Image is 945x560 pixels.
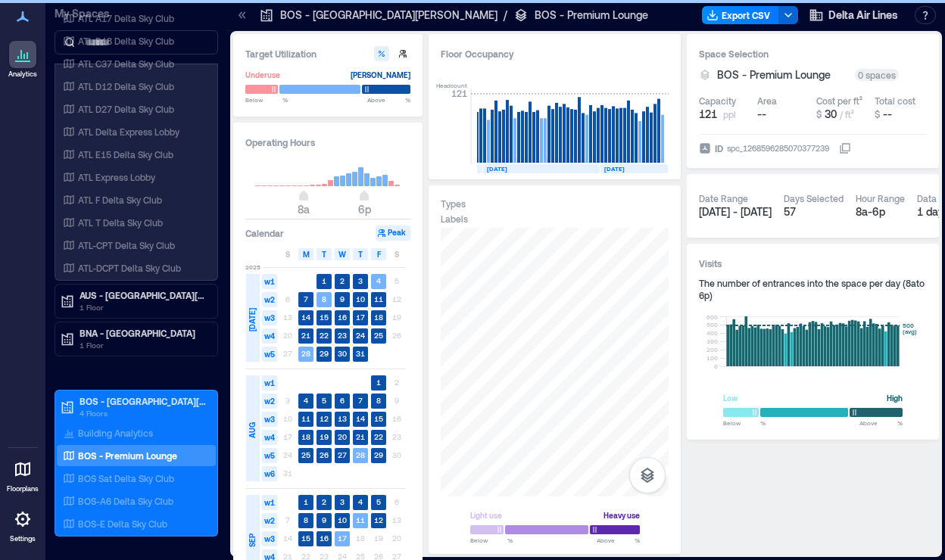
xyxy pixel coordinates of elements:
div: Heavy use [603,508,640,523]
button: Delta Air Lines [804,3,903,27]
p: ATL-DCPT Delta Sky Club [78,262,181,274]
button: Peak [376,226,410,241]
span: [DATE] - [DATE] [699,205,772,218]
text: [DATE] [487,165,507,173]
text: 28 [301,349,310,358]
span: w2 [262,394,277,409]
div: Total cost [875,95,915,107]
div: Light use [470,508,502,523]
text: 27 [338,450,347,459]
span: w1 [262,274,277,289]
span: W [338,248,346,260]
span: w4 [262,328,277,344]
span: Delta Air Lines [828,8,898,23]
h3: Visits [699,256,927,271]
span: w5 [262,347,277,362]
div: 57 [784,204,844,219]
text: 19 [320,432,329,441]
text: 15 [301,534,310,543]
text: 31 [356,349,365,358]
span: 30 [825,107,837,120]
span: w3 [262,412,277,427]
text: 24 [356,331,365,340]
div: Labels [441,213,468,225]
div: Cost per ft² [816,95,862,107]
span: SEP [246,534,258,547]
span: Below % [245,95,288,104]
span: w3 [262,310,277,325]
text: 10 [338,515,347,524]
a: Settings [5,501,41,548]
p: BOS - Premium Lounge [78,450,177,462]
span: Above % [859,418,903,428]
text: 9 [322,515,326,524]
h3: Space Selection [699,46,927,61]
text: 22 [320,331,329,340]
div: 0 spaces [855,69,899,81]
text: 29 [320,349,329,358]
p: / [504,8,507,23]
text: 14 [301,313,310,322]
p: ATL D27 Delta Sky Club [78,103,174,115]
p: BOS - [GEOGRAPHIC_DATA][PERSON_NAME] [280,8,497,23]
div: Low [723,390,738,406]
span: w5 [262,448,277,463]
p: BNA - [GEOGRAPHIC_DATA] [80,327,207,339]
tspan: 500 [706,321,718,328]
span: S [285,248,290,260]
a: Analytics [4,36,42,83]
text: 28 [356,450,365,459]
text: 16 [320,534,329,543]
div: 8a - 6p [856,204,905,219]
p: BOS - [GEOGRAPHIC_DATA][PERSON_NAME] [80,395,207,407]
tspan: 600 [706,313,718,321]
div: High [887,390,903,406]
span: w2 [262,513,277,528]
span: w3 [262,531,277,546]
p: My Spaces [55,6,218,21]
p: ATL Express Lobby [78,171,155,183]
p: ATL B18 Delta Sky Club [78,35,174,47]
text: 11 [356,515,365,524]
text: 29 [374,450,383,459]
span: 2025 [245,263,260,272]
text: 1 [304,497,308,506]
text: 11 [374,294,383,303]
span: w2 [262,292,277,307]
text: 18 [301,432,310,441]
text: 1 [322,276,326,285]
tspan: 400 [706,329,718,337]
span: ID [715,141,723,156]
text: 26 [320,450,329,459]
span: [DATE] [246,308,258,331]
p: ATL E15 Delta Sky Club [78,148,173,160]
div: Date Range [699,192,748,204]
p: ATL Delta Express Lobby [78,126,179,138]
span: Above % [367,95,410,104]
p: BOS-E Delta Sky Club [78,518,167,530]
div: Floor Occupancy [441,46,669,61]
p: ATL C37 Delta Sky Club [78,58,174,70]
span: 121 [699,107,717,122]
tspan: 100 [706,354,718,362]
button: Export CSV [702,6,779,24]
span: / ft² [840,109,854,120]
text: 1 [376,378,381,387]
text: [DATE] [604,165,625,173]
text: 8 [322,294,326,303]
div: Area [757,95,777,107]
tspan: 0 [714,362,718,370]
span: 6p [358,203,371,216]
h3: Target Utilization [245,46,410,61]
span: AUG [246,422,258,438]
p: ATL D12 Delta Sky Club [78,80,174,92]
button: IDspc_1268596285070377239 [839,142,851,154]
text: 2 [322,497,326,506]
text: 14 [356,414,365,423]
text: 12 [374,515,383,524]
text: 10 [356,294,365,303]
h3: Operating Hours [245,135,410,150]
p: Building Analytics [78,427,153,439]
p: BOS Sat Delta Sky Club [78,472,174,484]
text: 21 [301,331,310,340]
